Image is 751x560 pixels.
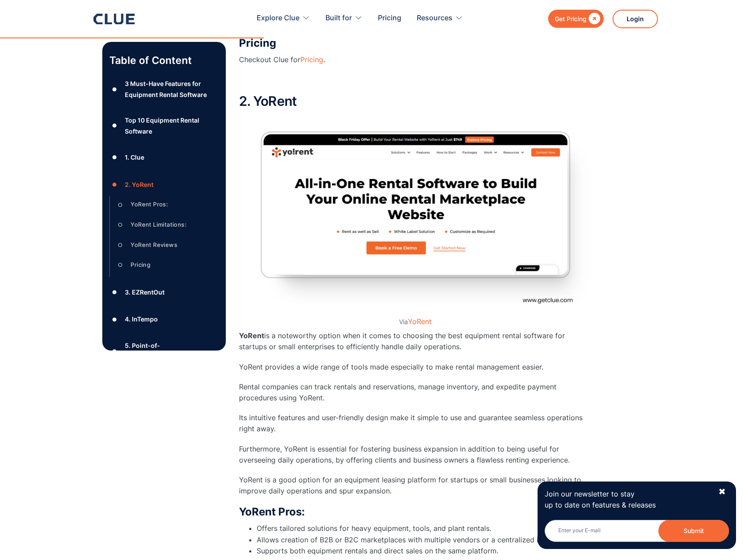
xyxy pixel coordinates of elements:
[125,78,218,100] div: 3 Must-Have Features for Equipment Rental Software
[239,318,592,326] figcaption: Via
[109,119,120,132] div: ●
[378,4,401,32] a: Pricing
[109,286,219,299] a: ●3. EZRentOut
[125,287,164,298] div: 3. EZRentOut
[325,4,352,32] div: Built for
[125,115,218,137] div: Top 10 Equipment Rental Software
[125,152,144,163] div: 1. Clue
[109,151,120,164] div: ●
[109,53,219,67] p: Table of Content
[125,179,153,190] div: 2. YoRent
[545,520,729,542] input: Enter your E-mail
[239,74,592,85] p: ‍
[239,117,592,316] img: YoRent homepage
[115,198,212,211] a: ○YoRent Pros:
[239,474,592,497] p: YoRent is a good option for an equipment leasing platform for startups or small businesses lookin...
[115,238,126,251] div: ○
[109,340,219,362] a: ●5. Point-of-[GEOGRAPHIC_DATA]
[658,520,729,542] button: Submit
[587,13,600,24] div: 
[325,4,362,32] div: Built for
[257,545,592,556] li: Supports both equipment rentals and direct sales on the same platform.
[109,151,219,164] a: ●1. Clue
[239,505,592,519] h3: YoRent Pros:
[408,317,432,326] a: YoRent
[548,10,604,28] a: Get Pricing
[125,340,218,362] div: 5. Point-of-[GEOGRAPHIC_DATA]
[131,219,187,230] div: YoRent Limitations:
[257,534,592,545] li: Allows creation of B2B or B2C marketplaces with multiple vendors or a centralized inventory.
[131,239,177,250] div: YoRent Reviews
[417,4,463,32] div: Resources
[115,258,126,272] div: ○
[109,83,120,96] div: ●
[239,37,592,50] h3: Pricing
[613,10,658,28] a: Login
[417,4,452,32] div: Resources
[555,13,587,24] div: Get Pricing
[109,178,120,191] div: ●
[239,381,592,403] p: Rental companies can track rentals and reservations, manage inventory, and expedite payment proce...
[109,78,219,100] a: ●3 Must-Have Features for Equipment Rental Software
[239,331,264,340] strong: YoRent
[300,55,323,64] a: Pricing
[239,54,592,65] p: Checkout Clue for .
[257,4,310,32] div: Explore Clue
[239,412,592,434] p: Its intuitive features and user-friendly design make it simple to use and guarantee seamless oper...
[115,258,212,272] a: ○Pricing
[718,486,726,497] div: ✖
[115,238,212,251] a: ○YoRent Reviews
[131,199,168,210] div: YoRent Pros:
[109,178,219,191] a: ●2. YoRent
[109,313,219,326] a: ●4. InTempo
[115,198,126,211] div: ○
[131,259,150,270] div: Pricing
[239,444,592,466] p: Furthermore, YoRent is essential for fostering business expansion in addition to being useful for...
[239,362,592,373] p: YoRent provides a wide range of tools made especially to make rental management easier.
[545,489,710,511] p: Join our newsletter to stay up to date on features & releases
[109,286,120,299] div: ●
[115,218,212,231] a: ○YoRent Limitations:
[109,115,219,137] a: ●Top 10 Equipment Rental Software
[125,314,158,325] div: 4. InTempo
[109,313,120,326] div: ●
[115,218,126,231] div: ○
[109,344,120,358] div: ●
[257,523,592,534] li: Offers tailored solutions for heavy equipment, tools, and plant rentals.
[239,94,592,108] h2: 2. YoRent
[239,330,592,352] p: is a noteworthy option when it comes to choosing the best equipment rental software for startups ...
[257,4,299,32] div: Explore Clue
